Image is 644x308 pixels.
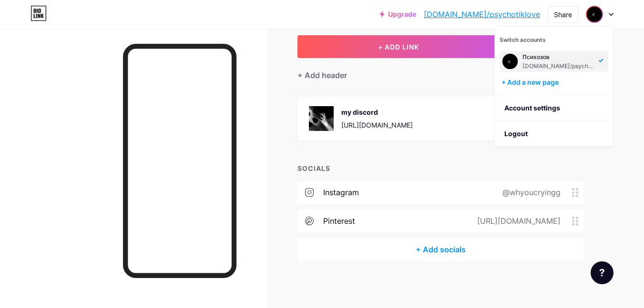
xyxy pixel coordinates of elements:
[495,95,613,121] a: Account settings
[554,10,572,19] ya-tr-span: Share
[309,106,334,131] img: my discord
[297,70,347,81] ya-tr-span: + Add header
[341,108,378,116] ya-tr-span: my discord
[297,35,500,58] button: + ADD LINK
[500,36,546,43] span: Switch accounts
[424,9,540,20] a: [DOMAIN_NAME]/psychotiklove
[522,53,596,61] div: Психозов
[378,43,419,51] ya-tr-span: + ADD LINK
[522,62,596,70] div: [DOMAIN_NAME]/psychotiklove
[323,188,359,197] ya-tr-span: instagram
[495,121,613,147] li: Logout
[323,216,355,226] ya-tr-span: pinterest
[424,10,540,19] ya-tr-span: [DOMAIN_NAME]/psychotiklove
[341,121,413,129] ya-tr-span: [URL][DOMAIN_NAME]
[477,216,561,226] ya-tr-span: [URL][DOMAIN_NAME]
[502,188,561,197] ya-tr-span: @whyoucryingg
[587,7,602,22] img: psychotiklove
[502,54,518,69] img: psychotiklove
[416,244,466,255] ya-tr-span: + Add socials
[297,164,330,172] ya-tr-span: SOCIALS
[388,10,416,18] ya-tr-span: Upgrade
[501,78,608,87] div: + Add a new page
